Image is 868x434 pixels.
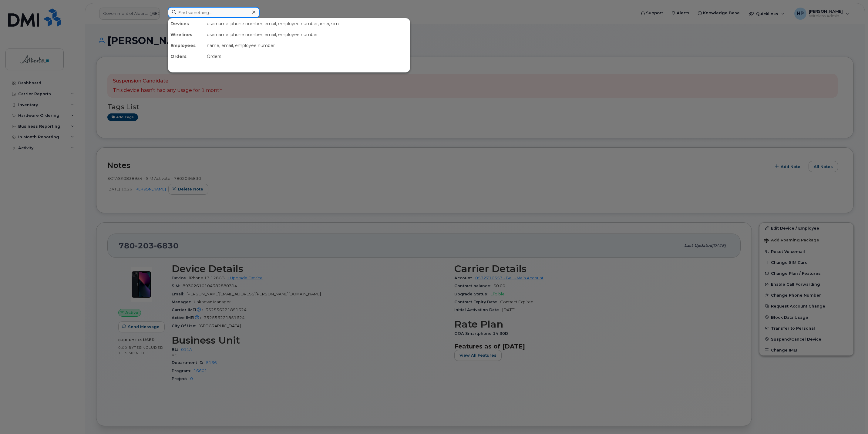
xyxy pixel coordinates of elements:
[204,29,410,40] div: username, phone number, email, employee number
[204,40,410,51] div: name, email, employee number
[168,51,204,62] div: Orders
[168,18,204,29] div: Devices
[168,29,204,40] div: Wirelines
[204,18,410,29] div: username, phone number, email, employee number, imei, sim
[204,51,410,62] div: Orders
[168,40,204,51] div: Employees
